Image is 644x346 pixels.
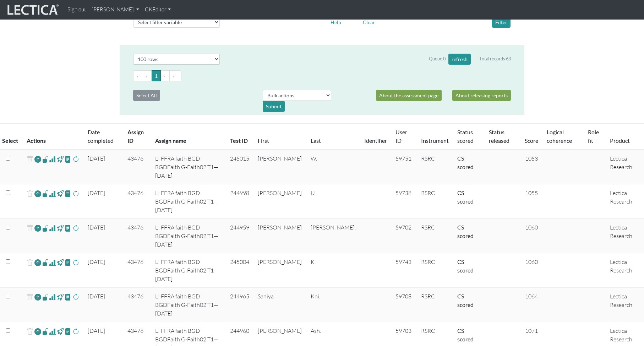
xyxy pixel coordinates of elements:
span: view [57,258,64,266]
span: view [57,155,64,163]
span: delete [27,258,33,268]
td: LI FFRA faith BGD BGDFaith G-Faith02 T1—[DATE] [151,288,225,322]
td: 244965 [226,288,253,322]
span: view [42,189,49,198]
td: [PERSON_NAME] [253,184,306,219]
td: RSRC [417,253,453,288]
td: 244998 [226,184,253,219]
td: 245015 [226,150,253,184]
td: [PERSON_NAME] [253,253,306,288]
a: Logical coherence [547,129,572,144]
a: Completed = assessment has been completed; CS scored = assessment has been CLAS scored; LS scored... [457,293,474,308]
td: 59738 [391,184,417,219]
span: delete [27,326,33,337]
span: view [65,224,71,232]
td: Kni. [306,288,360,322]
td: Lectica Research [606,150,644,184]
span: Analyst score [49,189,56,198]
a: Help [327,18,344,25]
td: LI FFRA faith BGD BGDFaith G-Faith02 T1—[DATE] [151,253,225,288]
td: 244959 [226,219,253,253]
a: Instrument [421,137,449,144]
span: 1055 [525,189,538,196]
a: User ID [395,129,407,144]
th: Assign ID [123,124,151,150]
th: Test ID [226,124,253,150]
span: rescore [72,258,79,267]
td: RSRC [417,219,453,253]
a: Reopen [34,154,41,164]
a: Completed = assessment has been completed; CS scored = assessment has been CLAS scored; LS scored... [457,258,474,274]
td: RSRC [417,288,453,322]
a: Identifier [364,137,387,144]
a: Score [525,137,538,144]
span: Analyst score [49,293,56,301]
td: 43476 [123,219,151,253]
td: LI FFRA faith BGD BGDFaith G-Faith02 T1—[DATE] [151,184,225,219]
span: view [57,224,64,232]
span: view [65,189,71,198]
a: Date completed [88,129,114,144]
span: 1060 [525,224,538,231]
div: Submit [263,101,285,112]
td: 59743 [391,253,417,288]
span: view [42,224,49,232]
a: About the assessment page [376,90,442,101]
td: 59702 [391,219,417,253]
span: view [42,293,49,301]
a: Reopen [34,326,41,337]
span: rescore [72,189,79,198]
span: 1053 [525,155,538,162]
span: view [42,155,49,163]
span: 1064 [525,293,538,300]
td: [PERSON_NAME] [253,150,306,184]
td: [DATE] [83,219,123,253]
a: Product [610,137,630,144]
span: Analyst score [49,155,56,163]
td: RSRC [417,150,453,184]
td: Lectica Research [606,219,644,253]
a: Status scored [457,129,474,144]
span: view [65,293,71,301]
td: 43476 [123,150,151,184]
td: [PERSON_NAME]. [306,219,360,253]
span: rescore [72,155,79,163]
button: Filter [492,17,511,28]
td: 43476 [123,253,151,288]
td: U. [306,184,360,219]
button: Select All [133,90,160,101]
td: K. [306,253,360,288]
a: Completed = assessment has been completed; CS scored = assessment has been CLAS scored; LS scored... [457,155,474,170]
td: W. [306,150,360,184]
td: RSRC [417,184,453,219]
span: 1060 [525,258,538,265]
td: [DATE] [83,288,123,322]
span: rescore [72,224,79,232]
td: 245004 [226,253,253,288]
th: Assign name [151,124,225,150]
span: delete [27,189,33,199]
span: view [42,327,49,335]
td: 43476 [123,184,151,219]
button: Go to page 1 [152,70,161,81]
button: Clear [360,17,378,28]
ul: Pagination [133,70,511,81]
td: [DATE] [83,184,123,219]
td: 43476 [123,288,151,322]
td: Lectica Research [606,253,644,288]
td: 59708 [391,288,417,322]
button: Help [327,17,344,28]
a: Reopen [34,189,41,199]
td: LI FFRA faith BGD BGDFaith G-Faith02 T1—[DATE] [151,150,225,184]
td: [DATE] [83,253,123,288]
span: view [42,258,49,266]
span: 1071 [525,327,538,334]
span: view [65,155,71,163]
span: view [65,258,71,266]
a: About releasing reports [452,90,511,101]
span: view [57,189,64,198]
a: Role fit [588,129,599,144]
a: Completed = assessment has been completed; CS scored = assessment has been CLAS scored; LS scored... [457,224,474,239]
td: 59751 [391,150,417,184]
a: CKEditor [142,3,174,17]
